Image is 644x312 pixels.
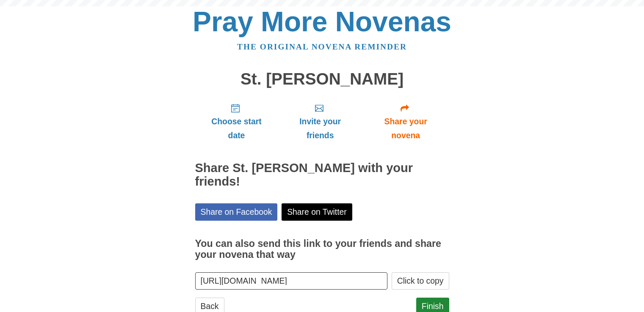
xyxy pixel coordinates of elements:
a: Share on Twitter [282,203,352,221]
a: The original novena reminder [237,42,407,51]
a: Share on Facebook [195,203,278,221]
h2: Share St. [PERSON_NAME] with your friends! [195,161,449,189]
span: Choose start date [204,115,270,142]
h1: St. [PERSON_NAME] [195,70,449,88]
span: Share your novena [371,115,441,142]
a: Invite your friends [278,96,362,147]
a: Pray More Novenas [193,6,451,37]
a: Share your novena [362,96,449,147]
h3: You can also send this link to your friends and share your novena that way [195,238,449,260]
button: Click to copy [392,272,449,290]
span: Invite your friends [286,115,354,142]
a: Choose start date [195,96,278,147]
